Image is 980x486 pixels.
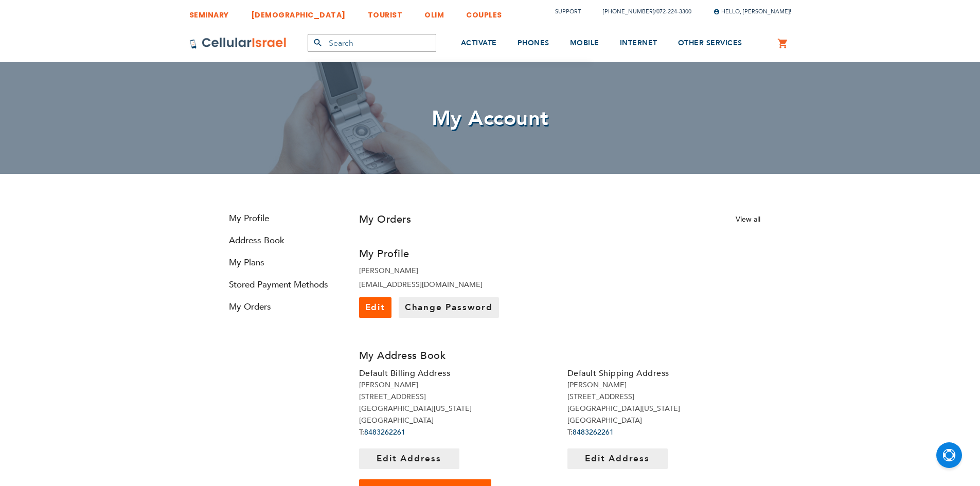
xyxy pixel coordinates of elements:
a: My Profile [220,212,344,224]
a: Support [555,8,581,15]
address: [PERSON_NAME] [STREET_ADDRESS] [GEOGRAPHIC_DATA][US_STATE] [GEOGRAPHIC_DATA] T: [567,379,760,438]
span: Edit [365,301,385,313]
img: Cellular Israel Logo [189,37,287,49]
h3: My Profile [359,247,552,261]
address: [PERSON_NAME] [STREET_ADDRESS] [GEOGRAPHIC_DATA][US_STATE] [GEOGRAPHIC_DATA] T: [359,379,552,438]
span: My Account [432,104,549,133]
h4: Default Billing Address [359,368,552,379]
span: Edit Address [585,453,650,464]
a: OLIM [424,3,444,22]
span: Edit Address [377,453,441,464]
li: [EMAIL_ADDRESS][DOMAIN_NAME] [359,280,552,290]
li: [PERSON_NAME] [359,266,552,276]
span: My Address Book [359,349,446,363]
a: PHONES [518,24,549,63]
a: 8483262261 [573,427,614,437]
span: Hello, [PERSON_NAME]! [714,8,791,15]
span: PHONES [518,38,549,48]
a: ACTIVATE [461,24,497,63]
a: [PHONE_NUMBER] [603,8,654,15]
h3: My Orders [359,212,412,226]
a: Edit Address [359,448,459,469]
a: View all [736,214,760,224]
span: ACTIVATE [461,38,497,48]
a: INTERNET [620,24,657,63]
a: OTHER SERVICES [678,24,742,63]
a: My Orders [220,301,344,313]
a: MOBILE [570,24,599,63]
a: Stored Payment Methods [220,279,344,291]
a: Edit Address [567,448,668,469]
span: MOBILE [570,38,599,48]
input: Search [308,34,436,52]
a: 8483262261 [364,427,405,437]
a: SEMINARY [189,3,229,22]
span: INTERNET [620,38,657,48]
a: TOURIST [368,3,403,22]
h4: Default Shipping Address [567,368,760,379]
span: OTHER SERVICES [678,38,742,48]
a: [DEMOGRAPHIC_DATA] [251,3,346,22]
a: 072-224-3300 [656,8,691,15]
li: / [593,4,691,19]
a: Address Book [220,235,344,246]
a: Edit [359,297,391,318]
a: My Plans [220,257,344,268]
a: COUPLES [466,3,502,22]
a: Change Password [399,297,499,318]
